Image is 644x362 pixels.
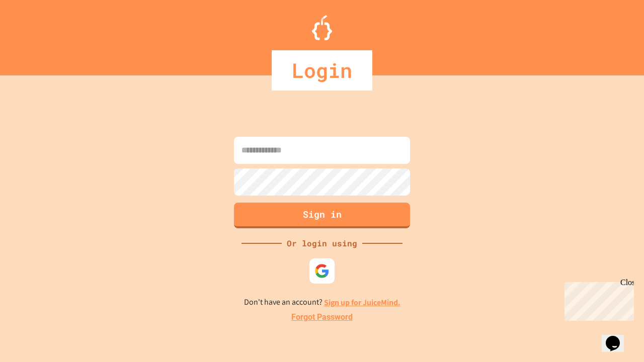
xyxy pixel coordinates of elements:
div: Or login using [282,237,362,249]
div: Login [272,50,372,90]
button: Sign in [234,203,410,228]
iframe: chat widget [602,322,634,352]
img: google-icon.svg [314,263,330,279]
a: Sign up for JuiceMind. [324,297,400,308]
iframe: chat widget [560,278,634,321]
a: Forgot Password [291,311,353,323]
img: Logo.svg [312,15,332,40]
div: Chat with us now!Close [4,4,69,64]
p: Don't have an account? [244,296,400,309]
